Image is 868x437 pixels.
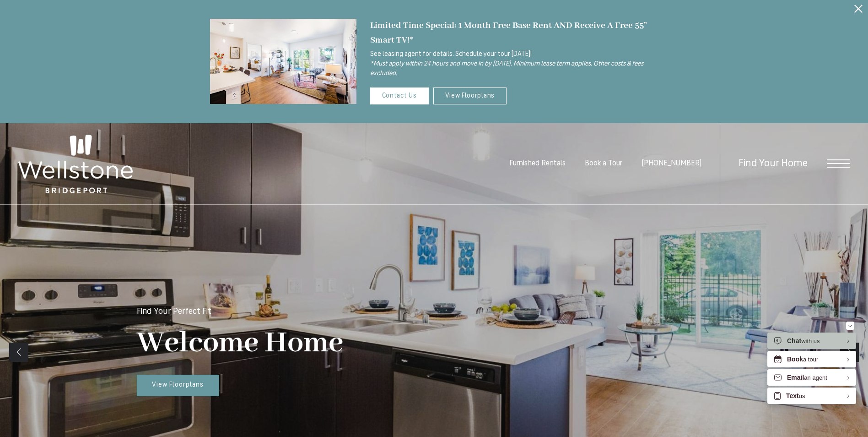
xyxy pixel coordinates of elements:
[210,19,356,104] img: Settle into comfort at Wellstone
[370,49,658,78] p: See leasing agent for details. Schedule your tour [DATE]!
[152,382,204,388] span: View Floorplans
[370,87,429,104] a: Contact Us
[739,158,808,169] a: Find Your Home
[18,135,133,193] img: Wellstone
[370,18,658,47] div: Limited Time Special: 1 Month Free Base Rent AND Receive A Free 55” Smart TV!*
[827,159,850,168] button: Open Menu
[433,87,507,104] a: View Floorplans
[509,160,566,167] a: Furnished Rentals
[642,160,701,167] span: [PHONE_NUMBER]
[137,325,343,361] p: Welcome Home
[9,343,28,362] a: Previous
[585,160,622,167] a: Book a Tour
[137,308,211,316] p: Find Your Perfect Fit
[370,60,643,77] i: *Must apply within 24 hours and move in by [DATE]. Minimum lease term applies. Other costs & fees...
[642,160,701,167] a: Call Us at (253) 642-8681
[137,375,219,397] a: View Floorplans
